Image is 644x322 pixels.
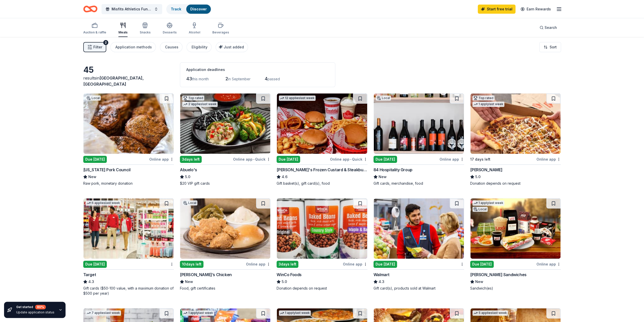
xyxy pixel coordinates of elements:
div: Due [DATE] [83,156,107,163]
a: Track [171,7,181,11]
div: Online app [440,156,464,162]
span: 5.0 [475,174,481,180]
div: Online app [246,261,271,267]
a: Discover [190,7,207,11]
span: New [88,174,96,180]
div: 3 days left [180,156,202,163]
div: WinCo Foods [277,272,302,278]
div: Food, gift certificates [180,286,271,291]
div: Online app Quick [330,156,367,162]
img: Image for 84 Hospitality Group [374,93,464,154]
button: Search [535,23,561,33]
div: Local [86,96,101,101]
div: Local [472,207,488,212]
div: 1 apply last week [182,310,214,316]
a: Home [83,3,97,15]
img: Image for Oklahoma Pork Council [84,93,174,154]
img: Image for Lee's Sandwiches [470,198,560,259]
a: Earn Rewards [517,5,554,14]
button: Snacks [140,20,151,37]
div: 7 applies last week [86,310,121,316]
div: $20 VIP gift cards [180,181,271,186]
div: 6 applies last week [86,200,121,206]
div: Snacks [140,30,151,34]
span: [GEOGRAPHIC_DATA], [GEOGRAPHIC_DATA] [83,75,144,87]
button: Beverages [212,20,229,37]
div: Online app Quick [233,156,271,162]
div: Target [83,272,96,278]
div: Sandwich(es) [470,286,561,291]
span: • [350,157,351,161]
div: 1 apply last week [279,310,311,316]
div: Auction & raffle [83,30,106,34]
span: 4.3 [379,279,384,285]
div: Due [DATE] [470,261,494,268]
span: 4.3 [88,279,94,285]
div: Online app [343,261,367,267]
span: this month [192,77,209,81]
div: 3 days left [277,261,298,268]
button: Desserts [163,20,177,37]
div: 17 days left [470,156,490,162]
a: Image for Target6 applieslast weekDue [DATE]Target4.3Gift cards ($50-100 value, with a maximum do... [83,198,174,296]
button: TrackDiscover [166,4,211,14]
img: Image for Walmart [374,198,464,259]
span: New [185,279,193,285]
div: Due [DATE] [373,156,397,163]
div: 2 applies last week [182,102,218,107]
div: Raw pork, monetary donation [83,181,174,186]
a: Image for Freddy's Frozen Custard & Steakburgers12 applieslast weekDue [DATE]Online app•Quick[PER... [277,93,367,186]
span: 4.6 [282,174,287,180]
img: Image for Casey's [470,93,560,154]
button: Filter2 [83,42,106,52]
div: Gift cards ($50-100 value, with a maximum donation of $500 per year) [83,286,174,296]
span: in [83,75,144,87]
span: 2 [225,76,228,81]
span: Filter [93,44,102,50]
a: Image for Charlie’s ChickenLocal10days leftOnline app[PERSON_NAME]’s ChickenNewFood, gift certifi... [180,198,271,291]
div: 84 Hospitality Group [373,167,412,173]
button: Misfits Athletics Fundrasier [101,4,162,14]
span: • [253,157,254,161]
a: Image for Oklahoma Pork CouncilLocalDue [DATE]Online app[US_STATE] Pork CouncilNewRaw pork, monet... [83,93,174,186]
span: Misfits Athletics Fundrasier [112,6,152,12]
div: Gift cards, merchandise, food [373,181,464,186]
button: Alcohol [189,20,200,37]
div: 45 [83,65,174,75]
a: Image for WalmartDue [DATE]Walmart4.3Gift card(s), products sold at Walmart [373,198,464,291]
button: Sort [539,42,561,52]
span: 4 [265,76,267,81]
span: in September [228,77,251,81]
div: Local [182,200,197,205]
a: Image for WinCo Foods3days leftOnline appWinCo Foods5.0Donation depends on request [277,198,367,291]
div: Causes [165,44,178,50]
div: 1 apply last week [472,200,504,206]
span: Search [545,25,557,31]
div: Online app [536,261,561,267]
img: Image for Target [84,198,174,259]
a: Image for Abuelo's Top rated2 applieslast week3days leftOnline app•QuickAbuelo's5.0$20 VIP gift c... [180,93,271,186]
img: Image for WinCo Foods [277,198,367,259]
button: Application methods [110,42,156,52]
img: Image for Freddy's Frozen Custard & Steakburgers [277,93,367,154]
div: Application methods [115,44,152,50]
button: Causes [160,42,182,52]
div: 12 applies last week [279,96,316,101]
span: Sort [550,44,557,50]
div: Due [DATE] [277,156,300,163]
a: Image for 84 Hospitality GroupLocalDue [DATE]Online app84 Hospitality GroupNewGift cards, merchan... [373,93,464,186]
div: Beverages [212,30,229,34]
span: 43 [186,76,192,81]
div: Application deadlines [186,67,329,73]
span: New [379,174,387,180]
div: Due [DATE] [373,261,397,268]
img: Image for Charlie’s Chicken [180,198,270,259]
div: Gift card(s), products sold at Walmart [373,286,464,291]
div: [PERSON_NAME]’s Chicken [180,272,232,278]
div: Due [DATE] [83,261,107,268]
div: [PERSON_NAME] Sandwiches [470,272,526,278]
div: Alcohol [189,30,200,34]
span: 5.0 [282,279,287,285]
div: Online app [149,156,174,162]
div: Local [376,96,391,101]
